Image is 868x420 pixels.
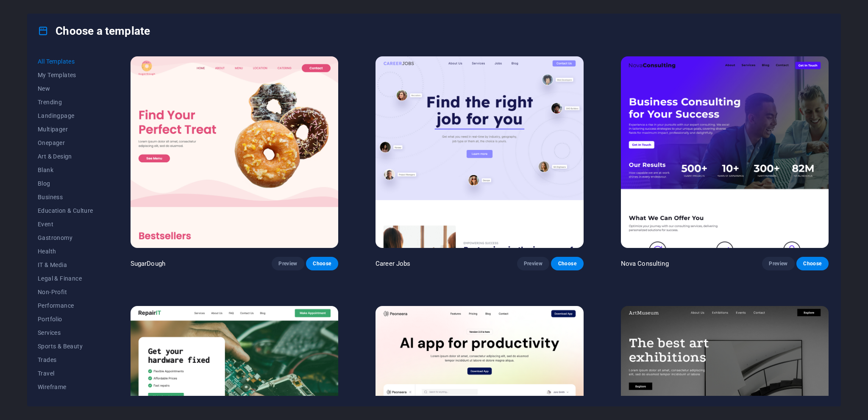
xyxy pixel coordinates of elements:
button: My Templates [38,68,93,82]
span: Trades [38,356,93,363]
span: New [38,85,93,92]
span: Services [38,329,93,336]
span: Choose [803,260,822,267]
button: Non-Profit [38,285,93,299]
button: Wireframe [38,380,93,394]
span: Choose [313,260,331,267]
img: Nova Consulting [621,56,829,248]
button: Choose [796,257,829,270]
button: Business [38,190,93,204]
button: New [38,82,93,95]
button: Preview [272,257,304,270]
button: Choose [551,257,583,270]
span: Health [38,248,93,255]
button: Preview [517,257,549,270]
button: Travel [38,367,93,380]
button: Services [38,326,93,339]
button: Gastronomy [38,231,93,245]
button: Landingpage [38,109,93,122]
span: Sports & Beauty [38,343,93,350]
span: Portfolio [38,316,93,323]
span: My Templates [38,72,93,78]
span: Art & Design [38,153,93,160]
button: Education & Culture [38,204,93,217]
button: Event [38,217,93,231]
p: SugarDough [131,259,165,268]
button: Trades [38,353,93,367]
span: Preview [524,260,542,267]
span: Preview [278,260,297,267]
p: Career Jobs [376,259,411,268]
span: Landingpage [38,112,93,119]
button: Choose [306,257,338,270]
button: Trending [38,95,93,109]
button: Onepager [38,136,93,150]
button: Health [38,245,93,258]
span: Multipager [38,126,93,133]
img: Career Jobs [376,56,583,248]
span: Preview [769,260,787,267]
span: Legal & Finance [38,275,93,282]
span: Blank [38,167,93,173]
button: Performance [38,299,93,312]
span: Trending [38,99,93,106]
span: Business [38,194,93,200]
h4: Choose a template [38,24,150,38]
img: SugarDough [131,56,338,248]
span: Choose [558,260,576,267]
button: Blog [38,177,93,190]
span: IT & Media [38,261,93,268]
span: Travel [38,370,93,377]
p: Nova Consulting [621,259,669,268]
button: Legal & Finance [38,272,93,285]
button: Portfolio [38,312,93,326]
button: Blank [38,163,93,177]
button: IT & Media [38,258,93,272]
span: All Templates [38,58,93,65]
button: All Templates [38,55,93,68]
span: Non-Profit [38,289,93,295]
button: Sports & Beauty [38,339,93,353]
span: Blog [38,180,93,187]
button: Art & Design [38,150,93,163]
span: Event [38,221,93,228]
button: Preview [762,257,794,270]
span: Onepager [38,139,93,146]
span: Performance [38,302,93,309]
span: Wireframe [38,384,93,390]
button: Multipager [38,122,93,136]
span: Education & Culture [38,207,93,214]
span: Gastronomy [38,234,93,241]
